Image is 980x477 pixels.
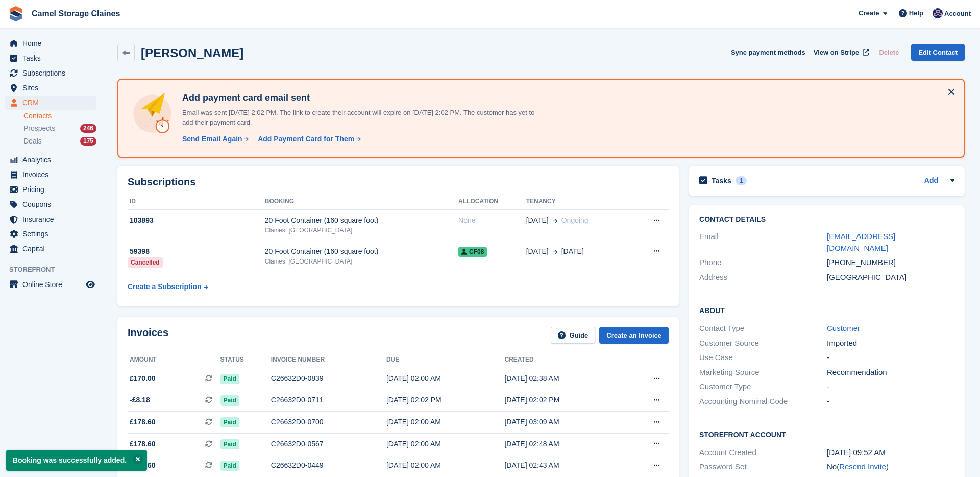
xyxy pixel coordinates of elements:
th: Booking [265,194,458,210]
img: stora-icon-8386f47178a22dfd0bd8f6a31ec36ba5ce8667c1dd55bd0f319d3a0aa187defe.svg [8,6,23,21]
div: [DATE] 02:48 AM [504,439,623,449]
div: [DATE] 02:00 AM [386,417,505,427]
a: Add Payment Card for Them [254,134,362,145]
span: Home [22,36,84,51]
span: £170.00 [130,373,156,384]
div: [DATE] 02:02 PM [504,395,623,406]
div: Contact Type [699,323,827,335]
div: 20 Foot Container (160 square foot) [265,246,458,257]
a: Create a Subscription [128,277,208,296]
div: C26632D0-0449 [271,460,386,471]
span: Sites [22,81,84,95]
img: add-payment-card-4dbda4983b697a7845d177d07a5d71e8a16f1ec00487972de202a45f1e8132f5.svg [131,92,174,135]
button: Sync payment methods [731,44,805,61]
a: menu [5,96,96,110]
div: Recommendation [827,367,954,378]
h4: Add payment card email sent [178,92,535,104]
span: Account [944,9,971,19]
a: menu [5,36,96,51]
a: menu [5,81,96,95]
span: Storefront [9,265,102,275]
a: [EMAIL_ADDRESS][DOMAIN_NAME] [827,232,895,252]
th: Created [504,352,623,368]
div: [DATE] 03:09 AM [504,417,623,427]
span: £178.60 [130,439,156,449]
span: Analytics [22,153,84,167]
div: [PHONE_NUMBER] [827,257,954,269]
span: Paid [220,395,239,406]
th: ID [128,194,265,210]
a: menu [5,51,96,65]
span: Ongoing [561,216,589,224]
span: [DATE] [561,246,584,257]
span: £178.60 [130,460,156,471]
span: Paid [220,417,239,427]
div: Accounting Nominal Code [699,396,827,408]
div: - [827,396,954,408]
span: -£8.18 [130,395,150,406]
div: 103893 [128,215,265,226]
div: No [827,461,954,473]
a: menu [5,153,96,167]
span: Settings [22,227,84,241]
div: [DATE] 09:52 AM [827,447,954,459]
a: Contacts [23,111,96,121]
span: Pricing [22,182,84,197]
span: Insurance [22,212,84,226]
div: Phone [699,257,827,269]
div: [DATE] 02:00 AM [386,460,505,471]
div: [DATE] 02:00 AM [386,373,505,384]
a: Edit Contact [911,44,965,61]
div: Marketing Source [699,367,827,378]
th: Allocation [458,194,526,210]
h2: About [699,305,954,315]
div: - [827,352,954,364]
span: Invoices [22,168,84,182]
span: Capital [22,242,84,256]
span: [DATE] [526,215,549,226]
span: Deals [23,136,42,146]
p: Booking was successfully added. [6,450,147,471]
span: Prospects [23,124,55,133]
div: Password Set [699,461,827,473]
span: Tasks [22,51,84,65]
div: Claines, [GEOGRAPHIC_DATA] [265,226,458,235]
div: - [827,381,954,393]
button: Delete [875,44,903,61]
div: 175 [80,137,96,146]
div: C26632D0-0839 [271,373,386,384]
span: Online Store [22,277,84,292]
h2: Invoices [128,327,168,344]
span: CF08 [458,247,487,257]
a: menu [5,168,96,182]
div: 1 [736,176,747,185]
th: Amount [128,352,220,368]
span: Paid [220,461,239,471]
span: Paid [220,439,239,449]
div: [DATE] 02:43 AM [504,460,623,471]
div: Create a Subscription [128,281,202,292]
a: Resend Invite [839,462,886,471]
div: Customer Source [699,338,827,349]
div: Send Email Again [182,134,242,145]
div: [GEOGRAPHIC_DATA] [827,272,954,283]
div: None [458,215,526,226]
a: menu [5,182,96,197]
div: Customer Type [699,381,827,393]
span: Coupons [22,197,84,211]
span: £178.60 [130,417,156,427]
th: Due [386,352,505,368]
a: Add [924,175,938,187]
a: menu [5,66,96,80]
a: Camel Storage Claines [28,5,124,22]
div: [DATE] 02:00 AM [386,439,505,449]
div: 20 Foot Container (160 square foot) [265,215,458,226]
div: Address [699,272,827,283]
div: C26632D0-0567 [271,439,386,449]
span: ( ) [837,462,889,471]
a: menu [5,212,96,226]
div: C26632D0-0711 [271,395,386,406]
a: menu [5,227,96,241]
img: Rod [933,8,943,18]
span: Help [909,8,923,18]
